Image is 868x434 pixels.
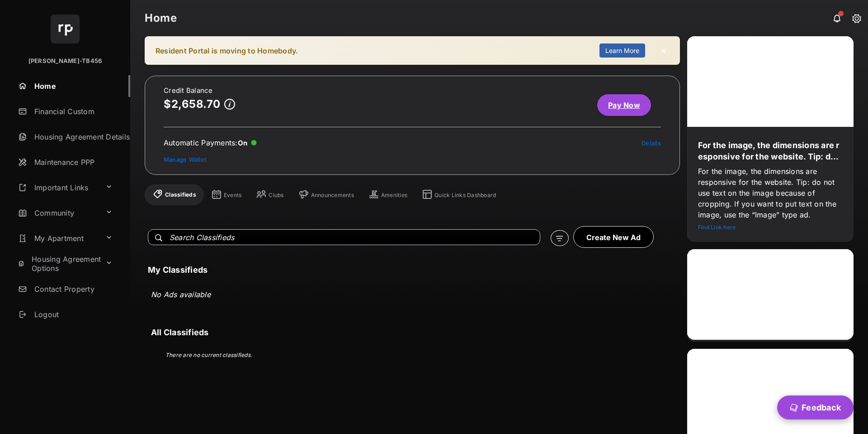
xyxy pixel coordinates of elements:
a: Financial Custom [14,101,130,122]
p: No Ads available [151,289,211,300]
a: Details [642,140,661,147]
img: 685bfc39553189.20935553197.png [687,249,854,340]
div: There are no current classifieds. [151,344,674,366]
img: svg+xml;base64,PHN2ZyB4bWxucz0iaHR0cDovL3d3dy53My5vcmcvMjAwMC9zdmciIHdpZHRoPSI2NCIgaGVpZ2h0PSI2NC... [51,14,80,43]
a: Home [14,75,130,97]
div: Automatic Payments : [164,138,257,147]
div: Clubs [269,192,283,199]
div: Classifieds [165,191,196,198]
label: Search Classifieds [170,233,234,242]
div: All Classifieds [151,328,674,337]
img: 685bfb91a5a138.32273325648.jpg [687,36,854,127]
a: Important Links [14,177,102,198]
a: Classifieds [152,188,196,201]
a: Events [211,189,242,202]
p: $2,658.70 [164,98,221,110]
a: Clubs [256,189,283,202]
div: Amenities [381,192,407,199]
div: Announcements [311,192,354,199]
span: Resident Portal is moving to Homebody. [156,46,298,55]
a: Housing Agreement Details [14,126,130,148]
strong: Home [145,13,177,24]
a: My Apartment [14,227,102,249]
div: Events [224,192,242,199]
span: On [238,139,248,147]
a: Manage Wallet [164,156,206,163]
button: Dismiss Homebody banner [658,45,669,57]
a: Maintenance PPP [14,151,130,173]
p: [PERSON_NAME]-TB456 [28,57,102,66]
h2: Credit Balance [164,87,235,94]
div: For the image, the dimensions are responsive for the website. Tip: do not use text on the image b... [698,166,843,220]
a: Announcements [298,189,354,202]
button: Learn More [599,43,645,58]
div: For the image, the dimensions are responsive for the website. Tip: do not use text on the image beca [698,140,843,162]
a: Contact Property [14,278,130,300]
a: Community [14,202,102,224]
a: Quick Links Dashboard [422,189,496,202]
button: Create New Ad [573,226,654,248]
div: Quick Links Dashboard [434,192,496,199]
a: Find Link here [698,224,736,231]
a: Logout [14,304,130,325]
button: Feedback [777,395,854,420]
a: Amenities [368,189,407,202]
div: My Classifieds [148,265,669,275]
a: Housing Agreement Options [14,253,102,275]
